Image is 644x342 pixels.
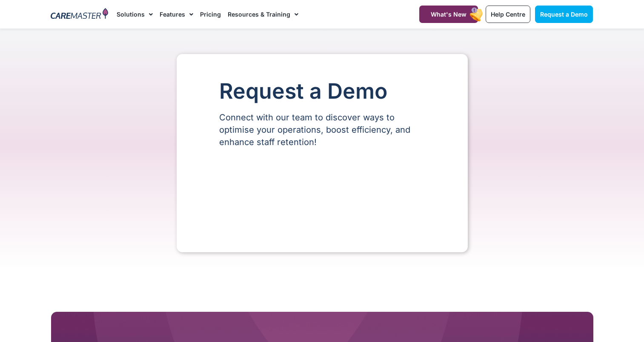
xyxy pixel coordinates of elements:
span: What's New [431,11,467,18]
p: Connect with our team to discover ways to optimise your operations, boost efficiency, and enhance... [219,111,425,148]
iframe: Form 0 [219,163,425,227]
img: CareMaster Logo [51,8,108,21]
a: Request a Demo [535,6,593,23]
a: Help Centre [486,6,530,23]
h1: Request a Demo [219,80,425,103]
span: Request a Demo [540,11,588,18]
a: What's New [419,6,478,23]
span: Help Centre [491,11,525,18]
